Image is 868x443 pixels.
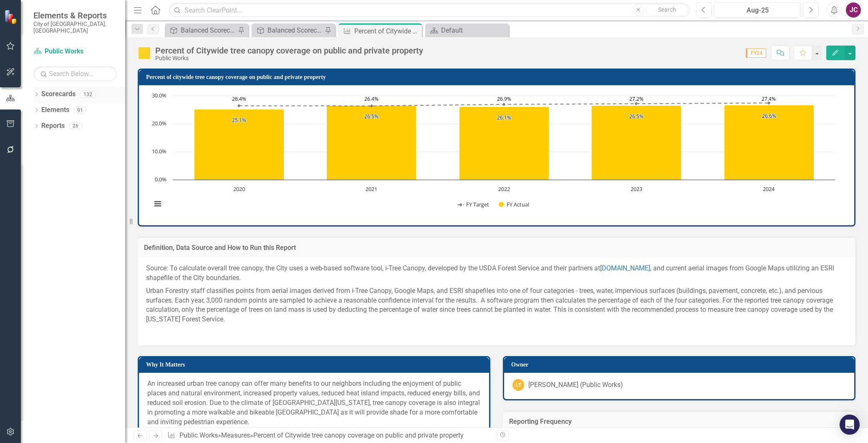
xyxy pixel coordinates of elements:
div: » » [167,431,490,440]
text: 26.4% [232,95,246,102]
div: Public Works [155,55,423,61]
path: 2021, 26.5. FY Actual. [327,106,416,180]
text: 26.9% [497,95,511,102]
div: Percent of Citywide tree canopy coverage on public and private property [253,431,464,439]
h3: Reporting Frequency [509,418,849,425]
text: 27.2% [629,95,643,102]
text: 27.4% [762,95,776,102]
a: Public Works [179,431,218,439]
input: Search ClearPoint... [169,3,690,18]
a: Reports [41,121,65,131]
div: Aug-25 [717,5,798,15]
text: 2022 [498,185,510,193]
path: 2020, 26.4. FY Target. [237,104,241,108]
text: 30.0% [152,92,167,99]
path: 2021, 26.35. FY Target. [370,104,373,108]
div: 26 [69,122,82,130]
a: Balanced Scorecard [254,25,323,36]
div: Percent of Citywide tree canopy coverage on public and private property [155,46,423,55]
p: Urban Forestry staff classifies points from aerial images derived from i-Tree Canopy, Google Maps... [146,285,847,326]
div: Default [441,25,507,36]
button: View chart menu, Chart [151,198,163,209]
text: 26.1% [497,114,511,121]
h3: Owner [511,362,850,368]
img: Monitoring Progress [138,46,151,60]
div: Balanced Scorecard [267,25,323,36]
text: 2023 [631,185,642,193]
div: LT [512,379,524,391]
text: 26.6% [762,112,776,120]
path: 2022, 26.1. FY Actual. [459,107,549,180]
span: Search [658,6,676,13]
div: 132 [80,91,96,98]
text: 26.4% [364,95,378,102]
text: 2020 [233,185,245,193]
text: 26.5% [364,113,378,120]
a: Balanced Scorecard [167,25,236,36]
a: Default [427,25,507,36]
h3: Percent of citywide tree canopy coverage on public and private property [146,74,850,80]
text: 26.5% [629,113,643,120]
text: 2024 [763,185,775,193]
span: Elements & Reports [33,10,117,20]
button: Show FY Actual [499,201,529,208]
path: 2022, 26.9. FY Target. [502,103,506,106]
small: City of [GEOGRAPHIC_DATA], [GEOGRAPHIC_DATA] [33,20,117,34]
text: FY Actual [507,201,529,208]
button: Search [646,4,688,16]
text: 10.0% [152,148,167,155]
button: Aug-25 [714,3,801,18]
h3: Definition, Data Source and How to Run this Report [144,244,849,252]
div: Open Intercom Messenger [840,415,860,435]
div: Percent of Citywide tree canopy coverage on public and private property [354,26,420,36]
a: Elements [41,105,69,115]
div: 91 [73,107,87,114]
h3: Why It Matters [146,362,485,368]
text: 0.0% [155,176,167,183]
button: JC [846,3,861,18]
span: An increased urban tree canopy can offer many benefits to our neighbors including the enjoyment o... [147,379,480,425]
g: FY Target, series 1 of 2. Line with 5 data points. [237,102,771,108]
p: Source: To calculate overall tree canopy, the City uses a web-based software tool, i-Tree Canopy,... [146,264,847,285]
path: 2023, 27.15. FY Target. [635,102,638,105]
div: Chart. Highcharts interactive chart. [147,92,846,217]
path: 2024, 27.4. FY Target. [767,102,771,105]
path: 2023, 26.5. FY Actual. [592,106,681,180]
a: Measures [221,431,250,439]
g: FY Actual, series 2 of 2. Bar series with 5 bars. [194,105,814,180]
input: Search Below... [33,66,117,81]
path: 2020, 25.1. FY Actual. [194,109,284,180]
text: 20.0% [152,120,167,127]
svg: Interactive chart [147,92,839,217]
img: ClearPoint Strategy [4,10,19,24]
a: Scorecards [41,89,76,99]
text: 25.1% [232,117,246,124]
button: Show FY Target [457,201,490,208]
path: 2024, 26.6. FY Actual. [724,105,814,180]
text: FY Target [466,201,489,208]
text: 2021 [366,185,377,193]
div: [PERSON_NAME] (Public Works) [528,380,623,390]
a: [DOMAIN_NAME] [600,264,650,272]
div: Balanced Scorecard [181,25,236,36]
span: FY24 [746,48,766,58]
a: Public Works [33,47,117,56]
